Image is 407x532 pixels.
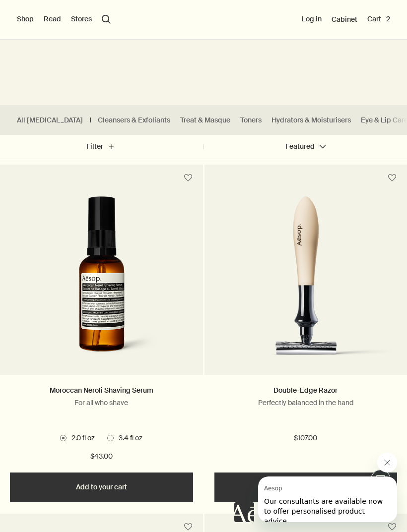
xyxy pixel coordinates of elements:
button: Featured [203,135,407,159]
a: Toners [240,116,262,125]
button: Read [44,14,61,24]
iframe: Close message from Aesop [377,453,397,473]
div: Aesop says "Our consultants are available now to offer personalised product advice.". Open messag... [234,453,397,522]
iframe: no content [234,502,254,522]
button: Log in [302,14,322,24]
p: Perfectly balanced in the hand [214,398,398,407]
button: Cart2 [367,14,390,24]
button: Open search [102,15,111,24]
button: Add to your cart - $43.00 [10,473,193,502]
button: Shop [17,14,34,24]
span: Our consultants are available now to offer personalised product advice. [6,21,125,49]
a: All [MEDICAL_DATA] [17,116,83,125]
a: Cabinet [332,15,357,24]
p: For all who shave [10,398,193,407]
button: Save to cabinet [179,169,197,187]
button: Save to cabinet [383,169,401,187]
span: $107.00 [294,432,317,444]
button: Add to your cart - $107.00 [214,473,398,502]
span: 2.0 fl oz [67,433,95,443]
img: Double-Edge Razor [220,196,391,370]
img: Moroccan Neroli Shaving Serum with pump [12,196,191,370]
span: 3.4 fl oz [114,433,142,443]
button: Stores [71,14,92,24]
span: $43.00 [90,451,113,463]
a: Hydrators & Moisturisers [271,116,351,125]
a: Treat & Masque [180,116,230,125]
a: Double-Edge Razor [273,386,338,395]
a: Moroccan Neroli Shaving Serum [50,386,153,395]
iframe: Message from Aesop [258,476,397,522]
a: Cleansers & Exfoliants [98,116,170,125]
